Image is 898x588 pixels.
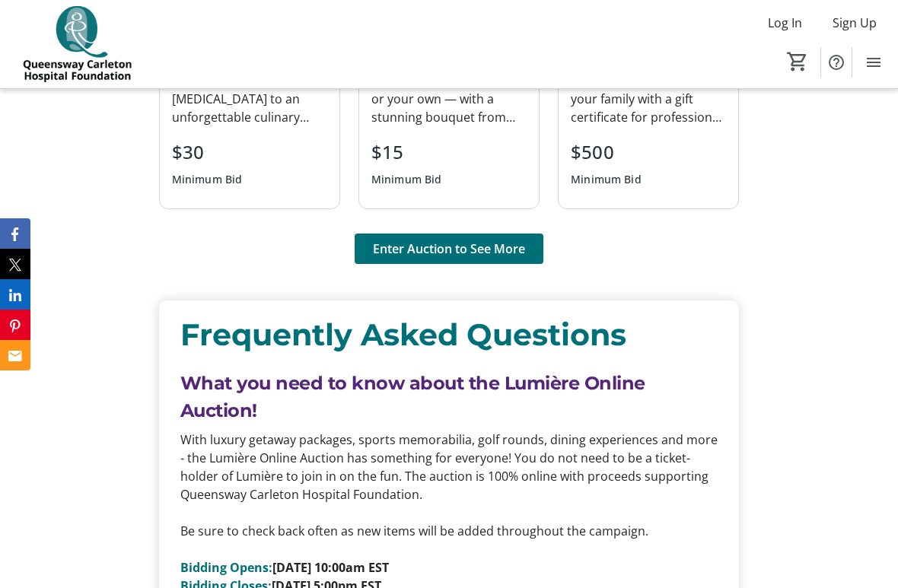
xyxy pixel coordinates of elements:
div: Capture the joy and love of your family with a gift certificate for professional family portraits... [571,72,726,126]
div: Minimum Bid [172,166,243,193]
p: With luxury getaway packages, sports memorabilia, golf rounds, dining experiences and more - the ... [180,431,718,504]
p: Be sure to check back often as new items will be added throughout the campaign. [180,522,718,540]
span: Log In [768,14,802,32]
button: Sign Up [820,11,889,35]
img: QCH Foundation's Logo [9,6,145,82]
div: $15 [371,138,442,166]
button: Menu [858,47,889,78]
button: Help [821,47,852,78]
div: Treat your [MEDICAL_DATA] to an unforgettable culinary journey with this $100 gift card to East I... [172,72,327,126]
span: Enter Auction to See More [373,240,525,258]
div: Frequently Asked Questions [180,313,718,358]
span: Sign Up [833,14,877,32]
div: Brighten someone’s day — or your own — with a stunning bouquet from [PERSON_NAME] Flowers, a belo... [371,72,527,126]
div: Minimum Bid [371,166,442,193]
button: Enter Auction to See More [355,234,543,264]
div: $30 [172,138,243,166]
p: What you need to know about the Lumière Online Auction! [180,370,718,424]
strong: [DATE] 10:00am EST [272,559,389,576]
button: Cart [784,48,811,75]
strong: Bidding Opens: [180,559,272,576]
div: Minimum Bid [571,166,642,193]
div: $500 [571,138,642,166]
button: Log In [756,11,814,35]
